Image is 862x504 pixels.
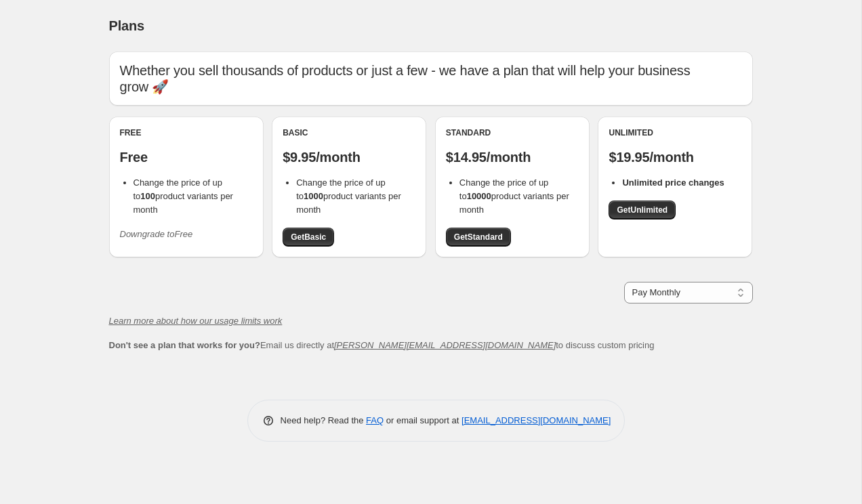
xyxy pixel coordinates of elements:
span: Get Standard [454,232,503,243]
b: 100 [140,191,155,201]
b: Unlimited price changes [622,177,724,188]
span: Change the price of up to product variants per month [134,177,233,215]
b: Don't see a plan that works for you? [109,340,260,350]
p: Free [120,149,253,165]
b: 1000 [304,191,323,201]
p: $19.95/month [609,149,741,165]
span: Plans [109,18,144,33]
span: Get Basic [291,232,326,243]
span: Change the price of up to product variants per month [459,177,569,215]
p: $14.95/month [446,149,579,165]
a: Learn more about how our usage limits work [109,316,283,326]
span: Email us directly at to discuss custom pricing [109,340,655,350]
a: GetBasic [283,228,334,247]
div: Standard [446,127,579,138]
p: $9.95/month [283,149,415,165]
a: FAQ [366,415,384,425]
div: Free [120,127,253,138]
span: Need help? Read the [281,415,367,425]
a: GetStandard [446,228,511,247]
b: 10000 [467,191,491,201]
a: [PERSON_NAME][EMAIL_ADDRESS][DOMAIN_NAME] [334,340,556,350]
i: Downgrade to Free [120,229,193,239]
div: Basic [283,127,415,138]
span: Get Unlimited [617,205,668,215]
button: Downgrade toFree [112,224,201,245]
p: Whether you sell thousands of products or just a few - we have a plan that will help your busines... [120,62,742,95]
span: or email support at [384,415,461,425]
div: Unlimited [609,127,741,138]
a: GetUnlimited [609,201,676,219]
span: Change the price of up to product variants per month [296,177,401,215]
a: [EMAIL_ADDRESS][DOMAIN_NAME] [461,415,611,425]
